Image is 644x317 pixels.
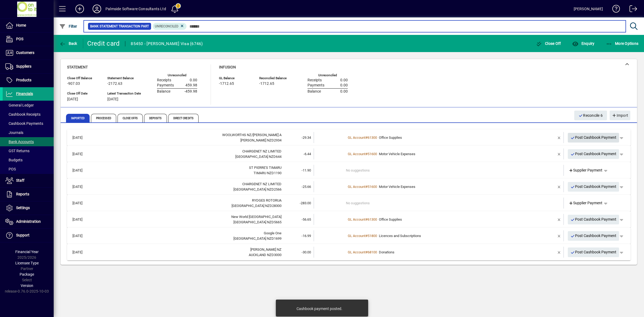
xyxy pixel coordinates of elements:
[67,244,631,260] mat-expansion-panel-header: [DATE][PERSON_NAME] NZAUCKLAND NZD3000-30.00GL Account#68100DonationsPost Cashbook Payment
[555,232,563,240] button: Remove
[3,137,54,146] a: Bank Accounts
[259,82,274,86] span: -1712.65
[348,234,365,238] span: GL Account
[379,185,415,189] span: Motor Vehicle Expenses
[16,23,26,27] span: Home
[566,166,605,175] a: Supplier Payment
[219,76,251,80] span: GL Balance
[368,152,377,156] span: 51600
[15,261,39,265] span: Licensee Type
[5,167,16,171] span: POS
[67,146,631,162] mat-expansion-panel-header: [DATE]CHARGENET NZ LIMITED[GEOGRAPHIC_DATA] NZD644-6.44GL Account#51600Motor Vehicle ExpensesPost...
[348,250,365,254] span: GL Account
[54,39,83,48] app-page-header-button: Back
[168,114,199,122] span: Direct Credits
[365,217,368,221] span: #
[16,78,31,82] span: Products
[21,283,33,288] span: Version
[300,201,311,205] span: -283.00
[95,154,281,159] div: AUCKLAND NZD644
[67,178,631,195] mat-expansion-panel-header: [DATE]CHARGENET NZ LIMITED[GEOGRAPHIC_DATA] NZD2566-25.66GL Account#51600Motor Vehicle ExpensesPo...
[572,41,594,46] span: Enquiry
[340,89,348,94] span: 0.00
[105,5,166,13] div: Palmside Software Consultants Ltd
[612,111,628,120] span: Import
[368,136,377,140] span: 61300
[570,182,617,191] span: Post Cashbook Payment
[70,247,95,258] td: [DATE]
[348,217,365,221] span: GL Account
[70,148,95,159] td: [DATE]
[95,236,281,241] div: Auckland NZD1699
[571,39,596,48] button: Enquiry
[365,136,368,140] span: #
[379,152,415,156] span: Motor Vehicle Expenses
[95,198,281,203] div: RYDGES ROTORUA
[107,76,141,80] span: Statement Balance
[67,92,99,95] span: Close Off Date
[346,151,379,157] a: GL Account#51600
[95,187,281,192] div: AUCKLAND NZD2566
[605,39,640,48] button: More Options
[95,203,281,209] div: AUCKLAND NZD28300
[3,110,54,119] a: Cashbook Receipts
[308,83,324,88] span: Payments
[16,92,33,96] span: Financials
[67,228,631,244] mat-expansion-panel-header: [DATE]Google One[GEOGRAPHIC_DATA] NZD1699-16.99GL Account#51800Licences and SubscriptionsPost Cas...
[3,46,54,60] a: Customers
[95,165,281,170] div: ST PIERRE'S TIMARU
[308,89,321,94] span: Balance
[3,128,54,137] a: Journals
[95,214,281,220] div: New World Northwood
[346,249,379,255] a: GL Account#68100
[346,184,379,190] a: GL Account#51600
[379,234,421,238] span: Licences and Subscriptions
[365,185,368,189] span: #
[5,121,43,126] span: Cashbook Payments
[157,78,171,82] span: Receipts
[302,168,311,172] span: -11.90
[185,83,197,88] span: 459.98
[574,111,607,120] button: Reconcile 6
[348,152,365,156] span: GL Account
[297,306,342,311] div: Cashbook payment posted.
[3,174,54,187] a: Staff
[569,167,603,173] span: Supplier Payment
[5,140,34,144] span: Bank Accounts
[58,21,79,31] button: Filter
[365,234,368,238] span: #
[67,195,631,211] mat-expansion-panel-header: [DATE]RYDGES ROTORUA[GEOGRAPHIC_DATA] NZD28300-283.00No suggestionsSupplier Payment
[70,230,95,241] td: [DATE]
[168,74,186,77] label: Unreconciled
[16,206,30,210] span: Settings
[555,150,563,158] button: Remove
[95,132,281,138] div: WOOLWORTHS NZ/MOORHOUSE A
[70,165,95,176] td: [DATE]
[67,129,631,146] mat-expansion-panel-header: [DATE]WOOLWORTHS NZ/[PERSON_NAME] A[PERSON_NAME] NZD2934-29.34GL Account#61300Office SuppliesPost...
[303,152,311,156] span: -6.44
[70,198,95,209] td: [DATE]
[95,170,281,176] div: TIMARU NZD1190
[66,114,90,122] span: Imported
[70,181,95,192] td: [DATE]
[570,248,617,257] span: Post Cashbook Payment
[570,150,617,158] span: Post Cashbook Payment
[71,4,88,14] button: Add
[606,41,639,46] span: More Options
[144,114,167,122] span: Deposits
[318,74,337,77] label: Unreconciled
[3,146,54,155] a: GST Returns
[3,215,54,228] a: Administration
[95,220,281,225] div: Christchurch NZD5665
[259,76,291,80] span: Reconciled Balance
[536,41,561,46] span: Close Off
[3,165,54,174] a: POS
[569,200,603,206] span: Supplier Payment
[302,250,311,254] span: -30.00
[95,252,281,258] div: AUCKLAND NZD3000
[555,183,563,191] button: Remove
[346,198,532,209] td: No suggestions
[302,185,311,189] span: -25.66
[59,41,77,46] span: Back
[570,215,617,224] span: Post Cashbook Payment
